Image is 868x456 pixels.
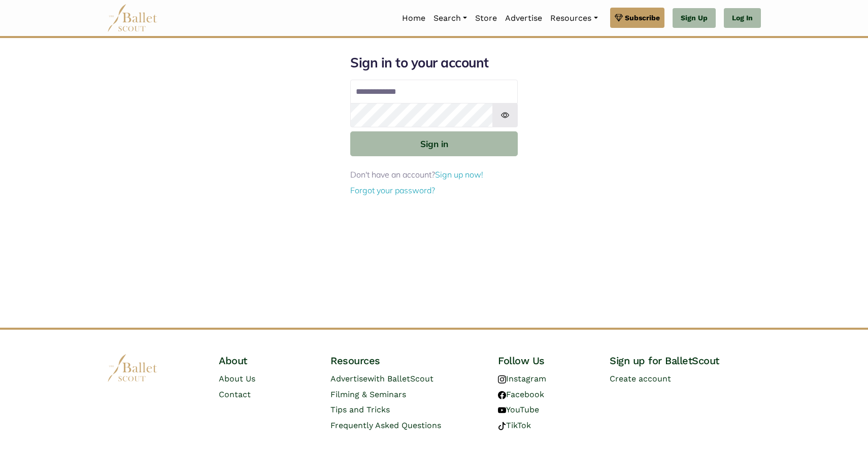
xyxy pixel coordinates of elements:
[429,8,471,29] a: Search
[107,354,158,382] img: logo
[498,405,539,414] a: YouTube
[498,375,506,383] img: instagram logo
[673,8,716,28] a: Sign Up
[330,405,390,414] a: Tips and Tricks
[498,354,593,367] h4: Follow Us
[610,8,664,28] a: Subscribe
[498,422,506,430] img: tiktok logo
[330,354,482,367] h4: Resources
[498,406,506,414] img: youtube logo
[435,169,483,180] a: Sign up now!
[219,354,314,367] h4: About
[724,8,761,28] a: Log In
[615,12,623,23] img: gem.svg
[219,390,251,399] a: Contact
[498,420,531,430] a: TikTok
[625,12,660,23] span: Subscribe
[330,390,406,399] a: Filming & Seminars
[610,354,761,367] h4: Sign up for BalletScout
[398,8,429,29] a: Home
[368,374,433,383] span: with BalletScout
[610,374,671,383] a: Create account
[498,390,544,399] a: Facebook
[350,168,518,182] p: Don't have an account?
[546,8,602,29] a: Resources
[330,420,441,430] a: Frequently Asked Questions
[498,374,546,383] a: Instagram
[350,185,435,195] a: Forgot your password?
[330,374,433,383] a: Advertisewith BalletScout
[350,54,518,72] h1: Sign in to your account
[350,131,518,156] button: Sign in
[219,374,255,383] a: About Us
[471,8,501,29] a: Store
[498,391,506,399] img: facebook logo
[501,8,546,29] a: Advertise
